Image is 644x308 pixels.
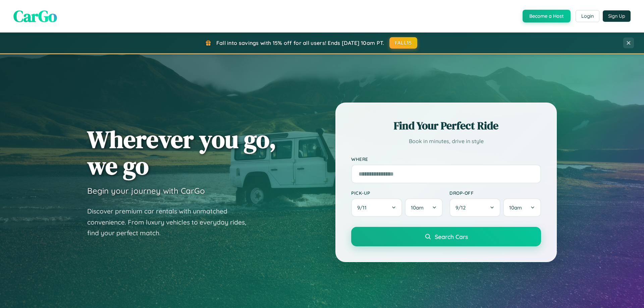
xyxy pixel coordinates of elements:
[603,10,631,22] button: Sign Up
[13,5,57,27] span: CarGo
[576,10,599,22] button: Login
[351,190,443,196] label: Pick-up
[351,198,402,217] button: 9/11
[523,10,571,22] button: Become a Host
[216,40,384,46] span: Fall into savings with 15% off for all users! Ends [DATE] 10am PT.
[87,206,255,239] p: Discover premium car rentals with unmatched convenience. From luxury vehicles to everyday rides, ...
[351,227,541,246] button: Search Cars
[389,37,418,49] button: FALL15
[87,186,205,196] h3: Begin your journey with CarGo
[509,204,522,211] span: 10am
[435,233,468,240] span: Search Cars
[351,156,541,162] label: Where
[503,198,541,217] button: 10am
[87,126,276,179] h1: Wherever you go, we go
[455,204,469,211] span: 9 / 12
[357,204,370,211] span: 9 / 11
[449,190,541,196] label: Drop-off
[351,118,541,133] h2: Find Your Perfect Ride
[405,198,443,217] button: 10am
[351,136,541,146] p: Book in minutes, drive in style
[411,204,424,211] span: 10am
[449,198,500,217] button: 9/12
